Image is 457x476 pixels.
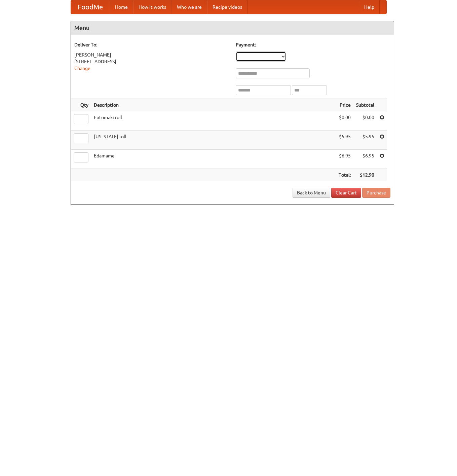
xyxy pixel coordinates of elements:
a: Clear Cart [331,188,361,198]
td: $5.95 [353,131,377,150]
h5: Payment: [236,41,390,48]
a: FoodMe [71,0,110,14]
a: Home [110,0,133,14]
a: Recipe videos [207,0,247,14]
a: Help [359,0,380,14]
td: $5.95 [336,131,353,150]
a: Who we are [172,0,207,14]
td: Futomaki roll [91,111,336,131]
td: [US_STATE] roll [91,131,336,150]
th: Qty [71,99,91,111]
h4: Menu [71,21,394,35]
div: [PERSON_NAME] [74,51,229,58]
h5: Deliver To: [74,41,229,48]
th: $12.90 [353,169,377,181]
td: $0.00 [353,111,377,131]
td: $6.95 [353,150,377,169]
a: Change [74,66,90,71]
td: $0.00 [336,111,353,131]
a: Back to Menu [293,188,330,198]
th: Subtotal [353,99,377,111]
th: Total: [336,169,353,181]
th: Price [336,99,353,111]
a: How it works [133,0,172,14]
td: Edamame [91,150,336,169]
th: Description [91,99,336,111]
button: Purchase [362,188,390,198]
div: [STREET_ADDRESS] [74,58,229,65]
td: $6.95 [336,150,353,169]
